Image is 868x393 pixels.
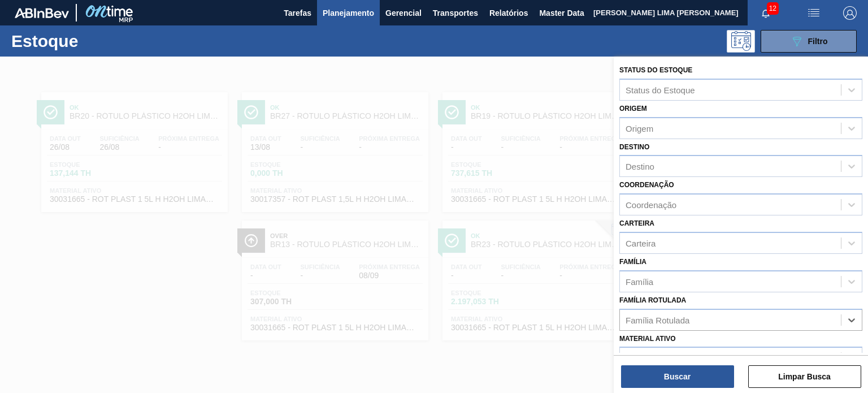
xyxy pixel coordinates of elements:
span: Planejamento [323,6,374,20]
img: TNhmsLtSVTkK8tSr43FrP2fwEKptu5GPRR3wAAAABJRU5ErkJggg== [15,8,69,18]
div: Status do Estoque [626,85,695,94]
label: Origem [619,105,647,113]
div: Origem [626,123,653,133]
span: 12 [767,2,779,15]
label: Família [619,258,646,266]
div: Carteira [626,238,656,248]
div: Pogramando: nenhum usuário selecionado [727,30,755,53]
span: Master Data [539,6,584,20]
button: Filtro [761,30,857,53]
span: Transportes [433,6,478,20]
div: Família [626,277,653,286]
label: Material ativo [619,335,676,343]
label: Família Rotulada [619,296,686,304]
div: Destino [626,162,654,171]
span: Relatórios [489,6,528,20]
label: Status do Estoque [619,66,692,74]
label: Coordenação [619,181,674,189]
span: Tarefas [284,6,311,20]
label: Destino [619,143,649,151]
img: userActions [807,6,821,20]
label: Carteira [619,219,654,227]
span: Filtro [808,37,828,46]
button: Notificações [748,5,784,21]
h1: Estoque [11,34,173,47]
div: Família Rotulada [626,315,689,325]
span: Gerencial [385,6,422,20]
img: Logout [843,6,857,20]
div: Coordenação [626,200,676,210]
